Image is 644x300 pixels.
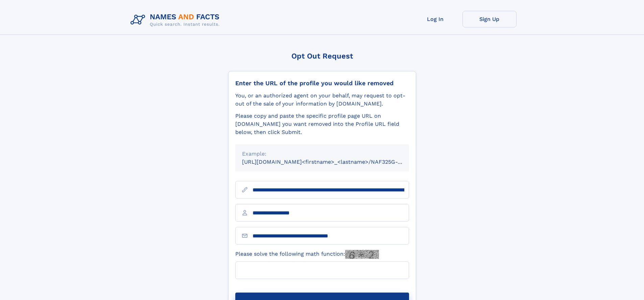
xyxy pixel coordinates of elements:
[235,250,379,259] label: Please solve the following math function:
[235,92,409,108] div: You, or an authorized agent on your behalf, may request to opt-out of the sale of your informatio...
[462,11,517,27] a: Sign Up
[408,11,462,27] a: Log In
[242,150,402,158] div: Example:
[235,112,409,136] div: Please copy and paste the specific profile page URL on [DOMAIN_NAME] you want removed into the Pr...
[128,11,225,29] img: Logo Names and Facts
[235,79,409,87] div: Enter the URL of the profile you would like removed
[228,52,416,60] div: Opt Out Request
[242,159,422,165] small: [URL][DOMAIN_NAME]<firstname>_<lastname>/NAF325G-xxxxxxxx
